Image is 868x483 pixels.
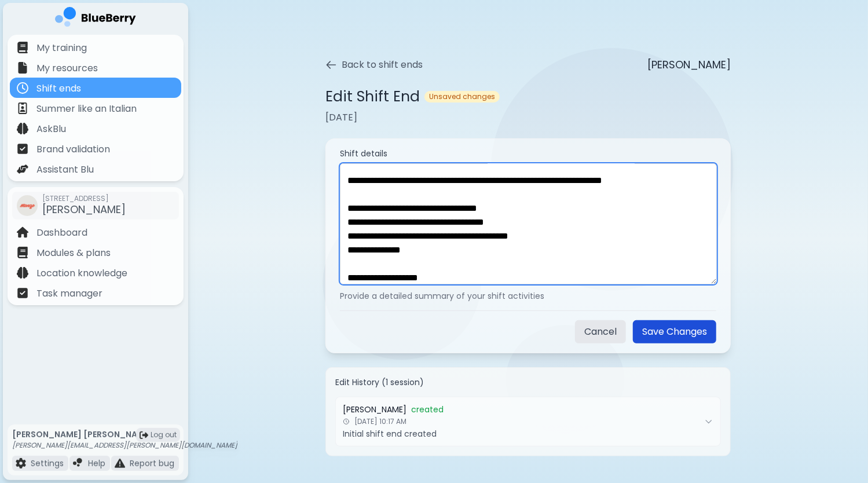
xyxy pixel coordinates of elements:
h4: Edit History ( 1 session ) [335,377,721,387]
p: Shift ends [36,82,81,96]
p: AskBlu [36,122,66,136]
img: file icon [17,287,28,299]
span: [STREET_ADDRESS] [42,194,126,203]
p: Settings [31,458,64,469]
img: company thumbnail [17,195,38,216]
img: file icon [17,82,28,94]
span: [PERSON_NAME] [42,202,126,217]
img: logout [140,431,148,440]
p: Assistant Blu [36,163,94,177]
span: [DATE] 10:17 AM [354,417,406,426]
p: Initial shift end created [343,429,699,439]
span: Log out [151,430,177,440]
button: Cancel [575,320,626,343]
p: [PERSON_NAME][EMAIL_ADDRESS][PERSON_NAME][DOMAIN_NAME] [12,441,237,450]
p: [PERSON_NAME] [647,57,731,73]
img: file icon [17,163,28,175]
p: Help [88,458,105,469]
p: Brand validation [36,142,110,156]
p: My resources [36,61,98,75]
span: created [411,404,444,415]
img: file icon [17,143,28,155]
img: file icon [17,247,28,258]
p: [DATE] [325,111,731,125]
p: Task manager [36,287,102,301]
h1: Edit Shift End [325,87,420,106]
label: Shift details [340,148,716,159]
img: company logo [55,7,136,31]
img: file icon [16,458,26,469]
p: Dashboard [36,226,87,240]
p: My training [36,41,87,55]
img: file icon [115,458,125,469]
p: Provide a detailed summary of your shift activities [340,291,716,301]
span: Unsaved changes [424,91,500,103]
p: Modules & plans [36,246,111,260]
img: file icon [17,42,28,53]
img: file icon [17,226,28,238]
img: file icon [73,458,83,469]
img: file icon [17,103,28,114]
p: [PERSON_NAME] [PERSON_NAME] [12,429,237,440]
p: Summer like an Italian [36,102,137,116]
span: [PERSON_NAME] [343,404,406,415]
p: Report bug [130,458,174,469]
p: Location knowledge [36,266,127,280]
button: Save Changes [633,320,716,343]
img: file icon [17,123,28,134]
img: file icon [17,62,28,74]
img: file icon [17,267,28,279]
button: Back to shift ends [325,58,423,72]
